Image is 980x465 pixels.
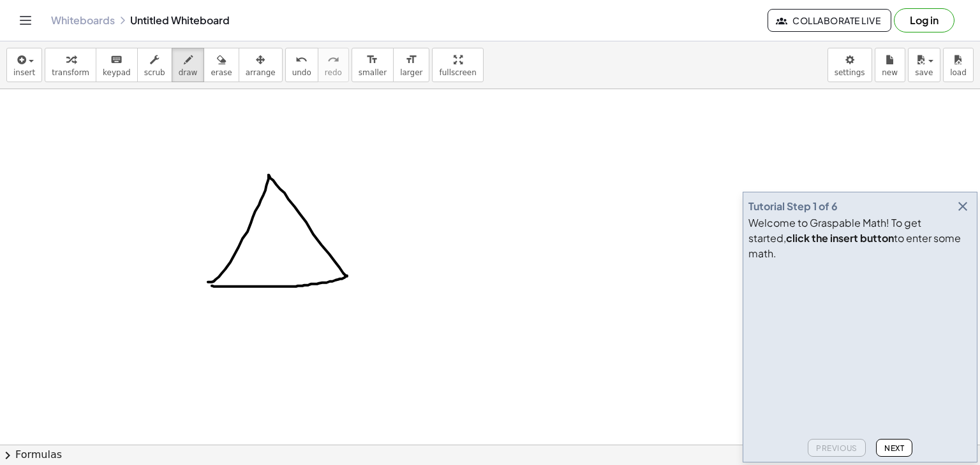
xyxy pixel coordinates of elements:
span: settings [835,68,865,77]
button: Toggle navigation [15,10,36,31]
span: save [915,68,933,77]
span: keypad [103,68,131,77]
span: smaller [359,68,387,77]
span: undo [292,68,311,77]
span: erase [211,68,232,77]
i: format_size [366,52,378,68]
a: Whiteboards [51,14,115,27]
span: larger [400,68,422,77]
button: keyboardkeypad [96,48,138,82]
button: Collaborate Live [768,9,891,32]
span: fullscreen [439,68,476,77]
button: settings [828,48,872,82]
span: new [882,68,898,77]
button: redoredo [318,48,349,82]
span: arrange [246,68,276,77]
button: Next [876,439,912,457]
i: keyboard [110,52,122,68]
button: fullscreen [432,48,483,82]
span: redo [325,68,342,77]
button: erase [204,48,239,82]
button: transform [45,48,96,82]
button: Log in [894,8,954,32]
div: Welcome to Graspable Math! To get started, to enter some math. [748,215,972,261]
div: Tutorial Step 1 of 6 [748,199,838,214]
span: load [950,68,967,77]
span: draw [179,68,198,77]
i: redo [327,52,339,68]
button: load [943,48,974,82]
button: format_sizelarger [393,48,429,82]
button: new [875,48,905,82]
button: format_sizesmaller [352,48,394,82]
span: Next [884,443,904,453]
span: insert [13,68,35,77]
button: undoundo [285,48,318,82]
span: Collaborate Live [778,15,880,26]
button: scrub [137,48,172,82]
button: save [908,48,940,82]
button: draw [172,48,205,82]
b: click the insert button [786,231,894,245]
i: format_size [405,52,417,68]
button: arrange [239,48,283,82]
button: insert [6,48,42,82]
i: undo [295,52,308,68]
span: scrub [144,68,165,77]
span: transform [52,68,89,77]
